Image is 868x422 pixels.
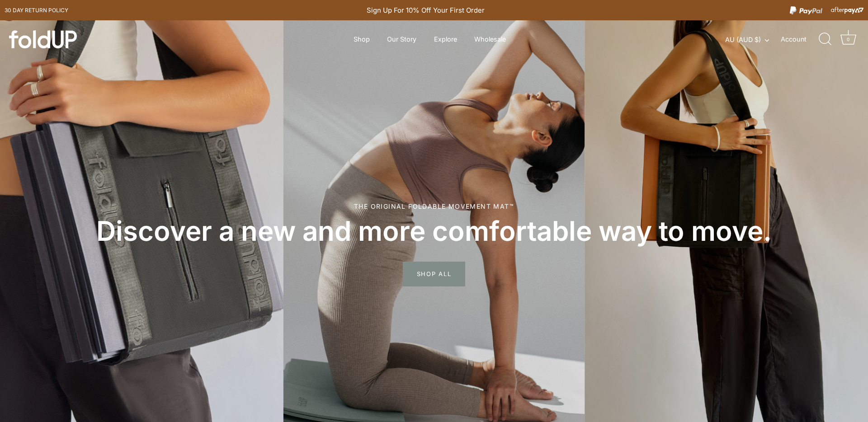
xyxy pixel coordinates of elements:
[403,262,466,286] span: SHOP ALL
[9,30,77,48] img: foldUP
[41,214,827,248] h2: Discover a new and more comfortable way to move.
[331,31,528,48] div: Primary navigation
[844,35,853,44] div: 0
[345,31,377,48] a: Shop
[5,5,68,16] a: 30 day Return policy
[426,31,465,48] a: Explore
[725,36,779,44] button: AU (AUD $)
[379,31,425,48] a: Our Story
[9,30,143,48] a: foldUP
[781,34,822,45] a: Account
[41,202,827,211] div: The original foldable movement mat™
[815,29,835,49] a: Search
[467,31,514,48] a: Wholesale
[838,29,858,49] a: Cart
